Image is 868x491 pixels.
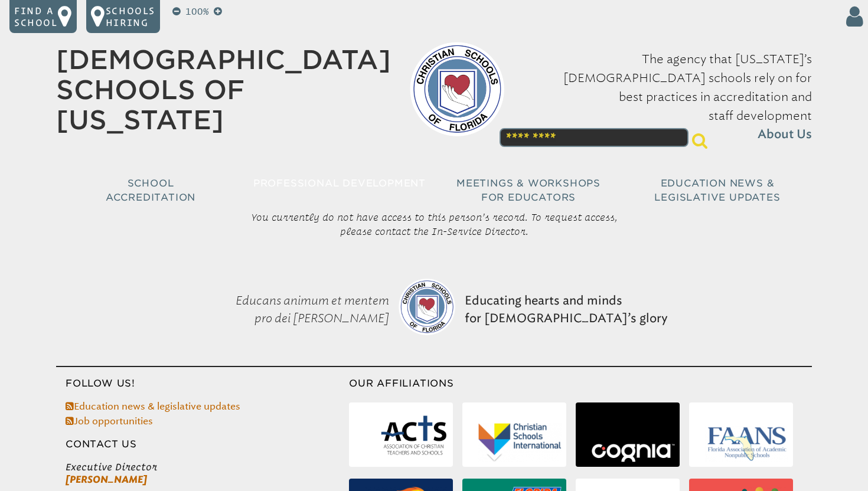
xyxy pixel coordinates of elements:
h3: Follow Us! [56,377,349,391]
h3: Contact Us [56,437,349,451]
a: Job opportunities [66,415,153,427]
span: Meetings & Workshops for Educators [456,178,601,203]
span: Executive Director [66,461,349,473]
span: School Accreditation [106,178,195,203]
p: Schools Hiring [106,5,155,28]
p: The agency that [US_STATE]’s [DEMOGRAPHIC_DATA] schools rely on for best practices in accreditati... [523,50,812,144]
img: Florida Association of Academic Nonpublic Schools [705,425,788,461]
img: csf-logo-web-colors.png [410,42,504,136]
a: [PERSON_NAME] [66,474,147,485]
p: Educating hearts and minds for [DEMOGRAPHIC_DATA]’s glory [460,262,673,356]
img: Christian Schools International [478,423,562,462]
span: Professional Development [253,178,426,189]
a: Education news & legislative updates [66,401,240,412]
p: Educans animum et mentem pro dei [PERSON_NAME] [195,262,394,356]
img: Association of Christian Teachers & Schools [380,411,448,462]
p: 100% [183,5,211,19]
span: Education News & Legislative Updates [654,178,780,203]
h3: Our Affiliations [349,377,812,391]
p: You currently do not have access to this person’s record. To request access, please contact the I... [240,205,628,243]
img: csf-logo-web-colors.png [399,279,455,335]
img: Cognia [592,444,675,462]
a: [DEMOGRAPHIC_DATA] Schools of [US_STATE] [56,44,391,135]
p: Find a school [14,5,58,28]
span: About Us [758,125,812,144]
